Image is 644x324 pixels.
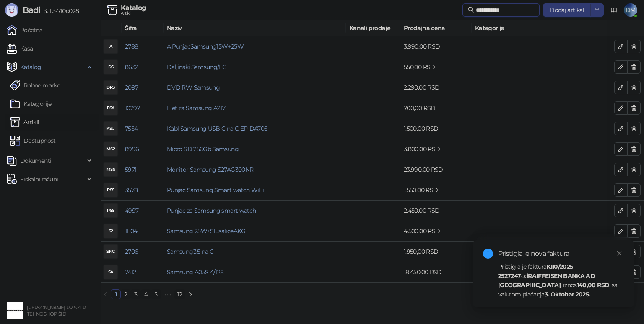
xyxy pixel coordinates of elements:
td: Flet za Samsung A217 [164,98,346,118]
span: DM [624,3,637,17]
a: 1 [111,290,120,299]
td: 550,00 RSD [400,57,472,77]
button: left [101,289,111,299]
div: MSS [104,163,117,176]
a: 4 [141,290,151,299]
a: 2 [121,290,130,299]
div: PSS [104,204,117,217]
div: FSA [104,101,117,115]
span: Kategorije [475,23,642,33]
li: 3 [131,289,141,299]
td: 4.500,00 RSD [400,221,472,242]
strong: K110/2025-2527247 [498,263,575,280]
th: Kanali prodaje [346,20,400,36]
a: 5 [151,290,161,299]
small: [PERSON_NAME] PR, SZTR TEHNOSHOP, ŠID [27,305,86,317]
a: 8996 [125,145,139,153]
a: Close [615,249,624,258]
a: A.PunjacSamsung15W+25W [167,43,244,50]
td: Punjac za Samsung smart watch [164,201,346,221]
a: DVD RW Samsung [167,84,220,91]
span: info-circle [483,249,493,259]
a: 8632 [125,63,138,71]
span: right [188,292,193,297]
div: KSU [104,122,117,135]
td: 1.500,00 RSD [400,118,472,139]
span: 3.11.3-710c028 [40,7,79,15]
td: Micro SD 256Gb Samsung [164,139,346,159]
div: SNC [104,245,117,258]
td: 2.450,00 RSD [400,201,472,221]
a: 2097 [125,84,138,91]
td: 1.950,00 RSD [400,242,472,262]
a: 2788 [125,43,138,50]
a: 12 [175,290,185,299]
a: Flet za Samsung A217 [167,104,225,112]
a: 4997 [125,207,138,214]
div: Pristigla je nova faktura [498,249,624,259]
td: Daljinski Samsung/LG [164,57,346,77]
td: 2.290,00 RSD [400,77,472,98]
span: Fiskalni računi [20,171,58,188]
td: A.PunjacSamsung15W+25W [164,36,346,57]
img: Artikli [10,117,20,127]
a: Monitor Samsung S27AG300NR [167,166,253,173]
strong: 3. Oktobar 2025. [545,291,590,298]
div: MS2 [104,142,117,156]
td: Kabl Samsung USB C na C EP-DA705 [164,118,346,139]
strong: RAIFFEISEN BANKA AD [GEOGRAPHIC_DATA] [498,272,595,289]
li: 12 [174,289,185,299]
li: Sledećih 5 Strana [161,289,174,299]
td: 3.800,00 RSD [400,139,472,159]
div: DS [104,60,117,74]
a: Samsung 25W+SlusaliceAKG [167,227,246,235]
a: Robne marke [10,77,60,94]
a: Dokumentacija [607,3,621,17]
a: 7412 [125,268,136,276]
th: Šifra [122,20,164,36]
span: Katalog [20,59,42,75]
a: Punjac Samsung Smart watch WiFi [167,186,264,194]
a: Micro SD 256Gb Samsung [167,145,239,153]
a: Kabl Samsung USB C na C EP-DA705 [167,125,267,132]
a: Dostupnost [10,132,56,149]
button: right [185,289,195,299]
a: Kasa [7,40,33,57]
span: close [616,250,622,256]
td: Samsung A05S 4/128 [164,262,346,283]
div: S2 [104,224,117,238]
a: 10297 [125,104,140,112]
span: Dodaj artikal [550,6,584,14]
div: Katalog [121,5,146,11]
span: Dokumenti [20,152,51,169]
td: 1.550,00 RSD [400,180,472,201]
th: Prodajna cena [400,20,472,36]
li: 2 [121,289,131,299]
a: ArtikliArtikli [10,114,39,131]
div: Artikli [121,11,146,15]
span: left [103,292,108,297]
div: A [104,40,117,53]
a: 2706 [125,248,138,255]
a: Početna [7,22,43,39]
span: ••• [161,289,174,299]
a: 7554 [125,125,138,132]
a: 3578 [125,186,138,194]
a: 5971 [125,166,136,173]
li: 4 [141,289,151,299]
a: Kategorije [10,95,52,112]
td: 18.450,00 RSD [400,262,472,283]
td: 3.990,00 RSD [400,36,472,57]
img: Logo [5,3,18,17]
div: SA [104,265,117,279]
div: PSS [104,183,117,197]
span: Badi [23,5,40,15]
td: Punjac Samsung Smart watch WiFi [164,180,346,201]
li: 5 [151,289,161,299]
img: Artikli [107,5,117,15]
div: Pristigla je faktura od , iznos , sa valutom plaćanja [498,262,624,299]
a: Samsung3.5 na C [167,248,213,255]
td: Samsung 25W+SlusaliceAKG [164,221,346,242]
th: Naziv [164,20,346,36]
a: 11104 [125,227,138,235]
